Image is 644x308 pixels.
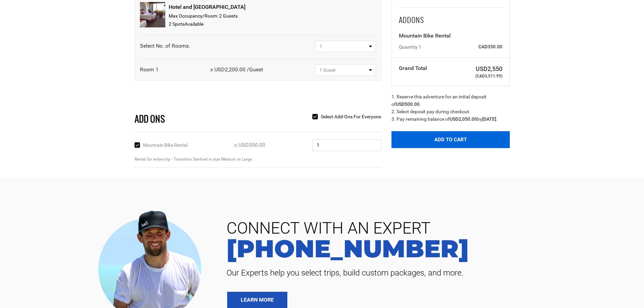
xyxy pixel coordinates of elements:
span: 2 Spot [169,21,182,27]
span: CAD350.00 [446,43,503,50]
div: x USD350.00 [234,141,265,149]
span: s [182,21,185,27]
span: s [235,13,238,19]
img: e2c4d1cf-647d-42f7-9197-ab01abfa3079_344_d1b29f5fe415789feb37f941990a719c_loc_ngl.jpg [140,2,165,27]
div: Add ons [129,113,279,125]
span: (CAD3,511.99) [446,73,503,79]
a: [PHONE_NUMBER] [221,236,634,261]
div: 3. Pay remaining balance of by . [391,115,510,123]
b: USD500.00 [396,101,420,107]
div: Hotel and [GEOGRAPHIC_DATA] [169,2,245,12]
div: Rental for entire trip - Transition Sentinel in size Medium or Large. [135,157,381,162]
span: 1 [319,44,322,49]
div: x USD2,200.00 / [210,66,263,74]
b: [DATE] [482,116,496,122]
div: Max Occupancy/Room: 2 Guest [169,12,245,20]
div: 2. Select deposit pay during checkout. [391,108,510,115]
div: Addons [399,7,503,25]
button: 1 [315,41,376,52]
span: Guest [249,66,263,73]
span: CONNECT WITH AN EXPERT [221,220,634,236]
div: Room 1 [140,66,159,74]
div: 1. Reserve this adventure for an initial deposit of . [391,93,510,108]
span: 1 Guest [319,67,336,73]
label: Select add-ons for everyone [312,113,381,120]
label: Mountain Bike Rental [135,141,188,149]
span: Our Experts help you select trips, build custom packages, and more. [221,267,634,278]
div: Available [169,20,245,28]
b: Mountain Bike Rental [399,32,451,39]
div: Select No. of Rooms. [140,42,190,50]
button: 1 Guest [315,64,376,76]
b: USD2,050.00 [450,116,477,122]
b: Grand Total [399,65,427,71]
button: Add to Cart [391,131,510,148]
span: USD2,550 [446,65,503,73]
span: Quantity 1 [399,44,421,50]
